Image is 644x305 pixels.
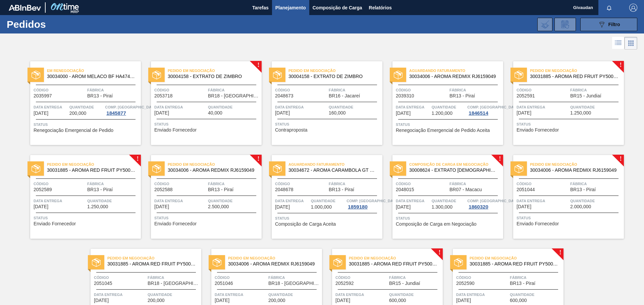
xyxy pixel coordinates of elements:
span: 2051045 [94,281,112,286]
div: Visão em Cards [625,37,637,50]
span: Data Entrega [94,291,146,298]
span: Data Entrega [215,291,267,298]
span: 2052588 [154,187,173,192]
a: !statusPedido em Negociação30034006 - AROMA REDMIX RJ6159049Código2051044FábricaBR13 - PiraíData ... [503,155,624,239]
span: Fábrica [208,180,260,187]
span: Composição de Carga Aceita [275,222,336,227]
a: statusPedido em Negociação30004158 - EXTRATO DE ZIMBROCódigo2048673FábricaBR16 - JacareíData Entr... [262,61,382,145]
span: 30034006 - AROMA REDMIX RJ6159049 [409,74,498,79]
span: Quantidade [87,198,139,204]
span: Código [456,274,508,281]
span: 2048673 [275,93,293,98]
span: 30008624 - EXTRATO AROMATICO WBMIX [409,168,498,173]
span: 30031885 - AROMA RED FRUIT PY5008820 [349,261,437,266]
span: Quantidade [329,104,381,110]
span: Quantidade [208,198,260,204]
img: status [515,164,523,173]
div: 1845877 [105,110,127,116]
a: !statusPedido em Negociação30034006 - AROMA REDMIX RJ6159049Código2052588FábricaBR13 - PiraíData ... [141,155,262,239]
span: 11/11/2025 [335,298,350,303]
span: Data Entrega [517,104,569,110]
span: Renegociação Emergencial de Pedido Aceita [396,128,490,133]
span: Data Entrega [275,198,309,204]
span: Quantidade [510,291,562,298]
span: Código [34,87,86,93]
img: status [394,71,402,79]
span: Status [154,215,260,221]
span: Aguardando Faturamento [288,161,382,168]
span: 2051046 [215,281,233,286]
img: status [394,164,402,173]
a: statusAguardando Faturamento30034006 - AROMA REDMIX RJ6159049Código2039310FábricaBR13 - PiraíData... [382,61,503,145]
span: Data Entrega [154,198,206,204]
span: BR07 - Macacu [449,187,482,192]
span: Fábrica [148,274,200,281]
span: Data Entrega [396,198,430,204]
span: Fábrica [329,87,381,93]
span: BR13 - Piraí [329,187,354,192]
span: Aguardando Faturamento [409,67,503,74]
span: Fábrica [268,274,320,281]
span: Renegociação Emergencial de Pedido [34,128,113,133]
span: Fábrica [389,274,441,281]
span: 40,000 [208,110,222,116]
span: Data Entrega [34,104,68,110]
span: Código [517,87,569,93]
span: Data Entrega [456,291,508,298]
a: Comp. [GEOGRAPHIC_DATA]1860320 [467,198,501,210]
span: Código [34,180,86,187]
span: Pedido em Negociação [107,255,201,261]
span: BR13 - Piraí [87,93,113,98]
img: status [454,258,463,267]
span: 160,000 [329,110,346,116]
span: Data Entrega [154,104,206,110]
span: Status [275,121,381,128]
span: 17/10/2025 [396,111,411,116]
span: Data Entrega [275,104,327,110]
span: Código [396,180,448,187]
span: Código [275,87,327,93]
a: !statusPedido em Negociação30004158 - EXTRATO DE ZIMBROCódigo2053718FábricaBR18 - [GEOGRAPHIC_DAT... [141,61,262,145]
span: BR15 - Jundiaí [570,93,601,98]
span: Pedido em Negociação [530,161,624,168]
span: Fábrica [570,180,622,187]
span: Data Entrega [396,104,430,110]
span: 200,000 [268,298,285,303]
span: Quantidade [69,104,104,110]
span: Quantidade [432,104,466,110]
span: Composição de Carga [313,4,362,12]
span: Comp. Carga [467,104,519,110]
a: !statusPedido em Negociação30031885 - AROMA RED FRUIT PY5008820Código2052591FábricaBR15 - Jundiaí... [503,61,624,145]
span: 16/10/2025 [275,110,290,116]
span: Comp. Carga [467,198,519,204]
span: 200,000 [69,111,87,116]
span: 2052591 [517,93,535,98]
span: 30004158 - EXTRATO DE ZIMBRO [288,74,377,79]
span: Pedido em Negociação [168,161,262,168]
span: Código [517,180,569,187]
span: BR13 - Piraí [87,187,113,192]
span: BR18 - Pernambuco [148,281,200,286]
button: Filtro [580,18,637,31]
span: Quantidade [208,104,260,110]
span: Pedido em Negociação [228,255,322,261]
span: 22/10/2025 [275,205,290,210]
a: Comp. [GEOGRAPHIC_DATA]1845877 [105,104,139,116]
img: status [213,258,221,267]
span: 2035997 [34,93,52,98]
span: Código [154,180,206,187]
span: Fábrica [329,180,381,187]
span: 24/10/2025 [396,205,411,210]
span: Data Entrega [517,198,569,204]
span: Status [275,215,381,222]
span: 1.200,000 [432,111,452,116]
img: status [92,258,101,267]
span: Data Entrega [34,198,86,204]
span: 30031885 - AROMA RED FRUIT PY5008820 [107,261,196,266]
div: 1860320 [467,204,489,210]
span: Fábrica [570,87,622,93]
img: status [515,71,523,79]
span: 1.250,000 [570,110,591,116]
span: BR13 - Piraí [208,187,233,192]
span: Status [517,215,622,221]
